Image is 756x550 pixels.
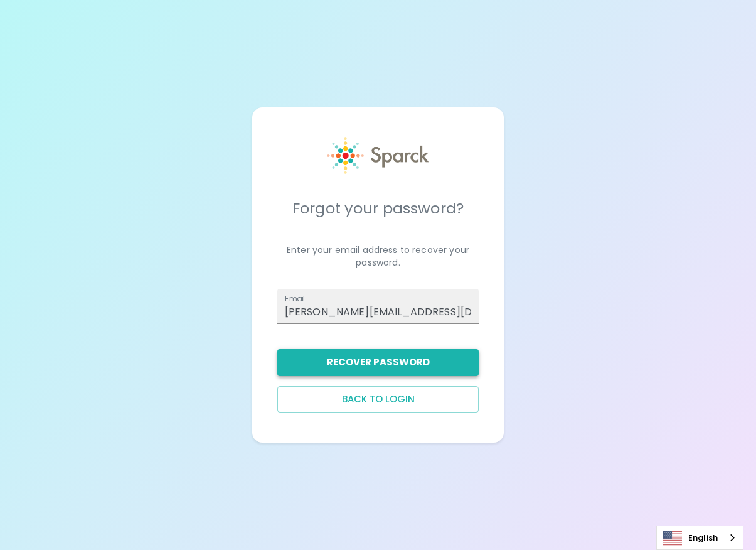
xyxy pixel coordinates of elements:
p: Enter your email address to recover your password. [277,244,479,269]
a: English [657,526,743,549]
button: Recover Password [277,349,479,375]
label: Email [285,293,305,304]
img: Sparck logo [327,137,429,174]
h5: Forgot your password? [277,198,479,218]
div: Language [656,526,743,550]
button: Back to login [277,386,479,412]
aside: Language selected: English [656,526,743,550]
